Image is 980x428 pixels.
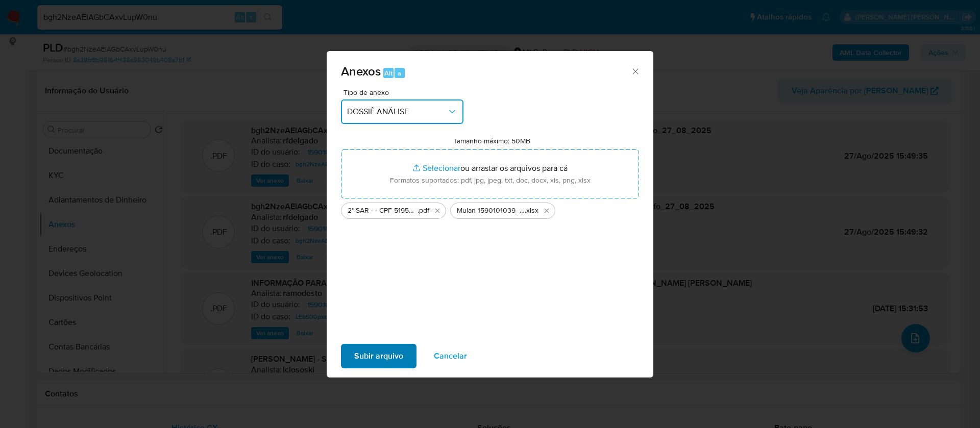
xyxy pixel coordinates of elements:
[541,205,553,217] button: Excluir Mulan 1590101039_2025_08_26_17_11_36.xlsx
[341,62,381,80] span: Anexos
[354,345,403,367] span: Subir arquivo
[453,136,530,145] label: Tamanho máximo: 50MB
[434,345,467,367] span: Cancelar
[341,198,639,219] ul: Arquivos selecionados
[348,206,418,216] span: 2° SAR - - CPF 51953109802 - [PERSON_NAME] [PERSON_NAME]
[418,206,429,216] span: .pdf
[630,66,640,75] button: Fechar
[457,206,525,216] span: Mulan 1590101039_2025_08_26_17_11_36
[421,344,480,368] button: Cancelar
[525,206,538,216] span: .xlsx
[431,205,444,217] button: Excluir 2° SAR - - CPF 51953109802 - GUSTAVO HENRIQUE DE CASTRO GODINHO.pdf
[384,68,393,78] span: Alt
[341,99,463,124] button: DOSSIÊ ANÁLISE
[341,344,416,368] button: Subir arquivo
[398,68,401,78] span: a
[347,107,447,117] span: DOSSIÊ ANÁLISE
[344,89,466,96] span: Tipo de anexo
